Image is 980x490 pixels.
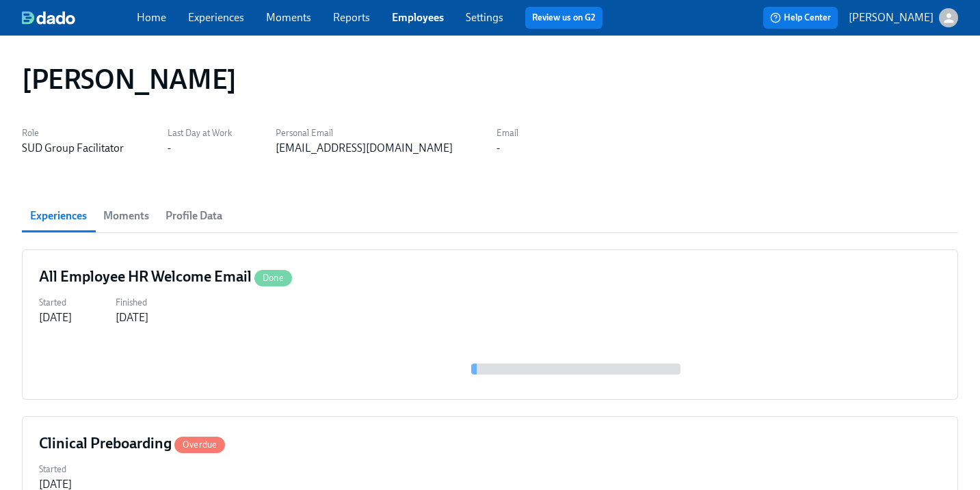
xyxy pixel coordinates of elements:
[174,439,225,450] span: Overdue
[165,206,222,226] span: Profile Data
[333,11,370,24] a: Reports
[525,7,602,29] button: Review us on G2
[22,126,124,141] label: Role
[770,11,831,25] span: Help Center
[116,295,148,310] label: Finished
[276,126,453,141] label: Personal Email
[188,11,244,24] a: Experiences
[22,11,75,25] img: dado
[22,63,237,96] h1: [PERSON_NAME]
[276,141,453,156] div: [EMAIL_ADDRESS][DOMAIN_NAME]
[22,11,137,25] a: dado
[496,141,500,156] div: -
[39,310,72,325] div: [DATE]
[466,11,503,24] a: Settings
[496,126,518,141] label: Email
[137,11,166,24] a: Home
[103,206,149,226] span: Moments
[22,141,124,156] div: SUD Group Facilitator
[168,126,232,141] label: Last Day at Work
[266,11,311,24] a: Moments
[30,206,87,226] span: Experiences
[39,433,225,454] h4: Clinical Preboarding
[39,295,72,310] label: Started
[849,10,933,25] p: [PERSON_NAME]
[168,141,171,156] div: -
[392,11,444,24] a: Employees
[39,267,292,287] h4: All Employee HR Welcome Email
[116,310,148,325] div: [DATE]
[763,7,838,29] button: Help Center
[254,273,292,283] span: Done
[849,8,958,27] button: [PERSON_NAME]
[39,462,72,477] label: Started
[532,11,596,25] a: Review us on G2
